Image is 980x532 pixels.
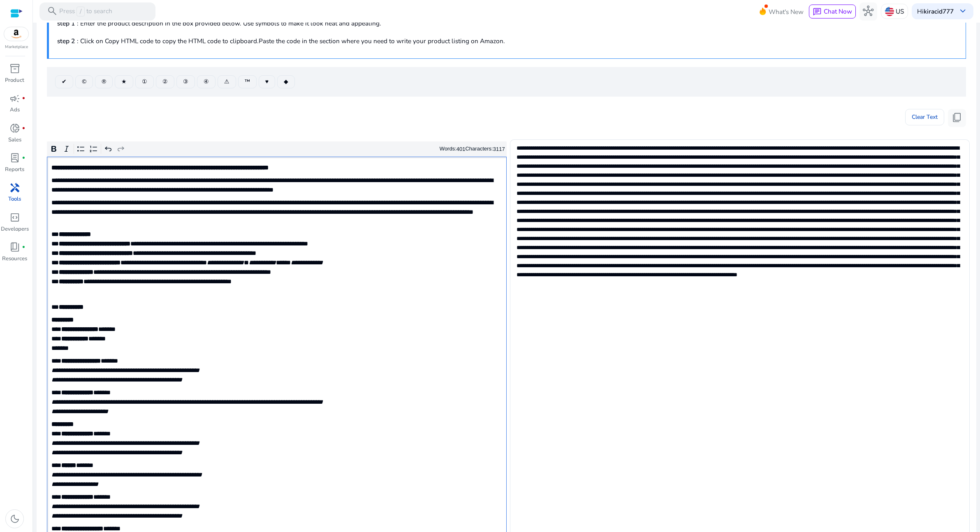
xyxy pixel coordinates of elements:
[1,225,29,234] p: Developers
[2,255,27,263] p: Resources
[10,106,20,114] p: Ads
[905,109,944,125] button: Clear Text
[142,77,147,86] span: ①
[156,75,174,88] button: ②
[277,75,295,88] button: ◆
[896,4,904,19] p: US
[259,75,275,88] button: ♥
[265,77,269,86] span: ♥
[9,63,20,74] span: inventory_2
[813,7,822,16] span: chat
[824,7,852,16] span: Chat Now
[238,75,257,88] button: ™
[224,77,229,86] span: ⚠
[121,77,127,86] span: ★
[47,6,58,16] span: search
[22,127,25,130] span: fiber_manual_record
[8,136,21,144] p: Sales
[75,75,93,88] button: ©
[860,2,878,21] button: hub
[912,109,938,125] span: Clear Text
[9,183,20,193] span: handyman
[284,77,288,86] span: ◆
[57,36,957,46] p: : Click on Copy HTML code to copy the HTML code to clipboard.Paste the code in the section where ...
[204,77,209,86] span: ④
[863,6,873,16] span: hub
[809,5,855,19] button: chatChat Now
[9,212,20,223] span: code_blocks
[135,75,154,88] button: ①
[82,77,86,86] span: ©
[245,77,250,86] span: ™
[885,7,894,16] img: us.svg
[924,7,954,16] b: kiracid777
[47,141,507,157] div: Editor toolbar
[769,5,804,19] span: What's New
[218,75,236,88] button: ⚠
[162,77,168,86] span: ②
[115,75,133,88] button: ★
[9,513,20,524] span: dark_mode
[493,146,505,152] label: 3117
[55,75,73,88] button: ✔
[76,7,84,16] span: /
[5,166,24,174] p: Reports
[9,242,20,252] span: book_4
[183,77,188,86] span: ③
[456,146,466,152] label: 401
[5,76,24,85] p: Product
[22,245,25,249] span: fiber_manual_record
[102,77,106,86] span: ®
[197,75,215,88] button: ④
[62,77,67,86] span: ✔
[957,6,968,16] span: keyboard_arrow_down
[952,112,962,123] span: content_copy
[8,195,21,204] p: Tools
[59,7,112,16] p: Press to search
[9,93,20,104] span: campaign
[57,37,75,45] b: step 2
[917,8,954,14] p: Hi
[22,97,25,100] span: fiber_manual_record
[440,144,505,154] div: Words: Characters:
[4,27,29,41] img: amazon.svg
[5,44,28,50] p: Marketplace
[948,109,966,127] button: content_copy
[176,75,195,88] button: ③
[22,156,25,160] span: fiber_manual_record
[9,123,20,134] span: donut_small
[9,153,20,163] span: lab_profile
[95,75,113,88] button: ®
